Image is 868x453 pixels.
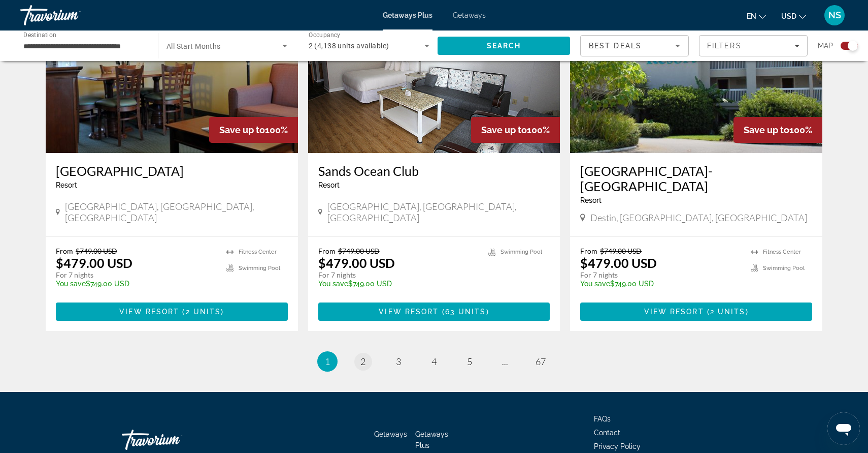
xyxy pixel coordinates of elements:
p: For 7 nights [56,270,216,280]
span: All Start Months [166,42,221,50]
span: You save [56,280,86,288]
span: You save [580,280,610,288]
a: Getaways [453,11,486,19]
span: Fitness Center [763,249,801,255]
span: Save up to [219,125,265,135]
span: [GEOGRAPHIC_DATA], [GEOGRAPHIC_DATA], [GEOGRAPHIC_DATA] [327,201,550,223]
span: 2 (4,138 units available) [309,42,389,50]
button: Search [438,37,570,55]
span: View Resort [119,308,179,316]
span: [GEOGRAPHIC_DATA], [GEOGRAPHIC_DATA], [GEOGRAPHIC_DATA] [65,201,288,223]
span: Destin, [GEOGRAPHIC_DATA], [GEOGRAPHIC_DATA] [590,212,807,223]
span: Swimming Pool [763,265,805,271]
p: $749.00 USD [580,280,741,288]
span: 1 [325,356,330,367]
p: $479.00 USD [56,255,132,270]
span: 2 units [710,308,746,316]
iframe: Кнопка для запуску вікна повідомлень [827,412,860,445]
p: $479.00 USD [580,255,657,270]
span: NS [828,10,841,20]
a: Sands Ocean Club [318,163,550,178]
p: $479.00 USD [318,255,395,270]
a: [GEOGRAPHIC_DATA] [56,163,288,178]
span: ( ) [704,308,749,316]
span: ( ) [439,308,489,316]
p: $749.00 USD [56,280,216,288]
a: Getaways Plus [383,11,432,19]
span: 67 [536,356,546,367]
a: FAQs [594,415,611,423]
div: 100% [733,117,822,143]
div: 100% [209,117,298,143]
button: User Menu [821,5,848,26]
p: For 7 nights [580,270,741,280]
span: $749.00 USD [338,247,380,255]
button: Filters [699,35,808,56]
span: Map [818,39,833,53]
span: Resort [318,181,340,189]
span: Filters [707,42,742,50]
a: Travorium [20,2,122,28]
a: Privacy Policy [594,442,641,450]
span: Best Deals [589,42,642,50]
span: From [580,247,597,255]
span: $749.00 USD [600,247,642,255]
span: 3 [396,356,401,367]
span: Resort [56,181,77,189]
span: You save [318,280,348,288]
span: 2 units [186,308,221,316]
button: View Resort(2 units) [56,303,288,321]
a: Contact [594,429,620,437]
span: ( ) [179,308,224,316]
span: Swimming Pool [239,265,280,271]
input: Select destination [23,40,145,52]
span: Occupancy [309,32,341,39]
span: From [56,247,73,255]
span: 4 [431,356,437,367]
span: $749.00 USD [76,247,117,255]
div: 100% [471,117,560,143]
button: View Resort(2 units) [580,303,812,321]
a: Getaways [374,430,407,438]
span: View Resort [644,308,704,316]
span: Resort [580,196,602,204]
span: Search [487,42,521,50]
a: Getaways Plus [415,430,448,449]
span: Save up to [481,125,527,135]
span: Destination [23,31,56,38]
p: $749.00 USD [318,280,479,288]
p: For 7 nights [318,270,479,280]
span: 63 units [445,308,486,316]
button: View Resort(63 units) [318,303,550,321]
span: 2 [360,356,365,367]
span: Save up to [744,125,789,135]
span: Swimming Pool [500,249,542,255]
span: From [318,247,336,255]
span: USD [781,12,796,20]
button: Change currency [781,9,806,23]
span: Fitness Center [239,249,277,255]
span: View Resort [379,308,439,316]
a: [GEOGRAPHIC_DATA]-[GEOGRAPHIC_DATA] [580,163,812,194]
nav: Pagination [46,351,822,372]
button: Change language [747,9,766,23]
span: ... [502,356,508,367]
span: en [747,12,756,20]
mat-select: Sort by [589,40,680,52]
span: 5 [467,356,472,367]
